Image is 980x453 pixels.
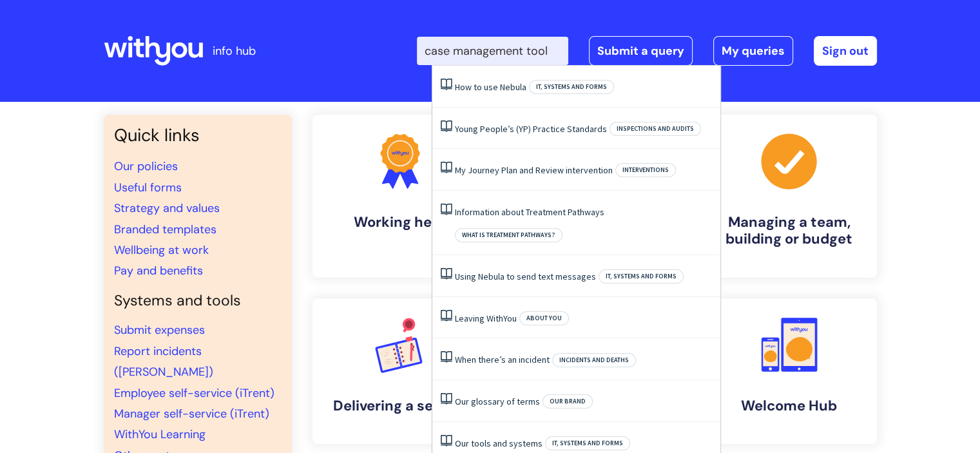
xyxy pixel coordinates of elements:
[114,125,282,146] h3: Quick links
[455,228,562,242] span: What is Treatment Pathways?
[417,36,877,66] div: | -
[114,406,269,421] a: Manager self-service (iTrent)
[599,269,684,284] span: IT, systems and forms
[455,396,540,407] a: Our glossary of terms
[529,80,614,94] span: IT, systems and forms
[814,36,877,66] a: Sign out
[312,115,488,278] a: Working here
[545,436,630,450] span: IT, systems and forms
[114,427,206,442] a: WithYou Learning
[114,242,209,258] a: Wellbeing at work
[417,37,568,65] input: Search
[712,214,867,248] h4: Managing a team, building or budget
[455,313,517,324] a: Leaving WithYou
[455,123,607,135] a: Young People’s (YP) Practice Standards
[455,354,550,365] a: When there’s an incident
[114,343,213,380] a: Report incidents ([PERSON_NAME])
[114,292,282,310] h4: Systems and tools
[114,222,216,237] a: Branded templates
[312,298,488,444] a: Delivering a service
[713,36,793,66] a: My queries
[702,298,877,444] a: Welcome Hub
[323,398,477,414] h4: Delivering a service
[615,163,676,177] span: Interventions
[589,36,693,66] a: Submit a query
[712,398,867,414] h4: Welcome Hub
[455,164,613,176] a: My Journey Plan and Review intervention
[552,353,636,367] span: Incidents and deaths
[114,322,205,338] a: Submit expenses
[455,438,543,449] a: Our tools and systems
[455,81,526,93] a: How to use Nebula
[114,159,178,174] a: Our policies
[455,206,604,218] a: Information about Treatment Pathways
[114,200,220,216] a: Strategy and values
[455,271,596,282] a: Using Nebula to send text messages
[114,385,274,401] a: Employee self-service (iTrent)
[702,115,877,278] a: Managing a team, building or budget
[114,180,182,195] a: Useful forms
[114,263,203,278] a: Pay and benefits
[323,214,477,231] h4: Working here
[213,41,256,61] p: info hub
[519,311,569,325] span: About you
[543,394,593,409] span: Our brand
[610,122,701,136] span: Inspections and audits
